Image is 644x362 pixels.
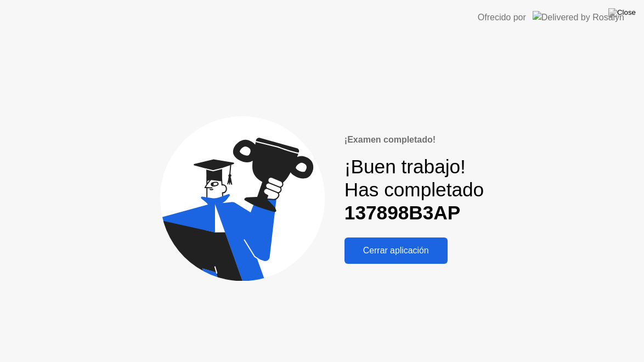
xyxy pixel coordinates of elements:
[344,155,484,225] div: ¡Buen trabajo! Has completado
[344,202,460,223] b: 137898B3AP
[344,133,484,146] div: ¡Examen completado!
[608,8,636,17] img: Close
[533,11,624,24] img: Delivered by Rosalyn
[348,246,444,256] div: Cerrar aplicación
[478,11,526,24] div: Ofrecido por
[344,237,448,264] button: Cerrar aplicación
